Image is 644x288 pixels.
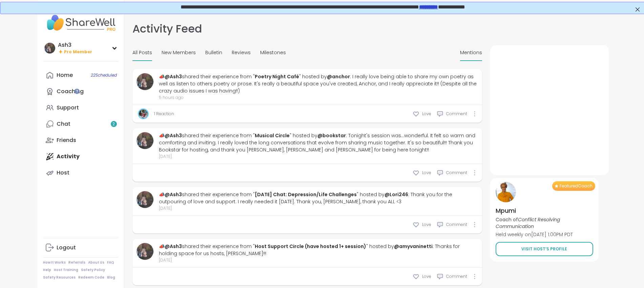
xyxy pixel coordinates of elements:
div: 📣 shared their experience from " " hosted by : Tonight's session was...wonderful. It felt so warm... [159,132,478,153]
span: Featured Coach [560,183,593,189]
span: Love [422,111,431,117]
a: Safety Resources [43,275,76,280]
iframe: Spotlight [74,88,80,94]
span: Pro Member [64,49,92,55]
span: 22 Scheduled [91,73,117,78]
span: Comment [446,170,467,176]
a: @anchor [327,73,350,80]
span: Mentions [460,49,482,56]
a: Blog [107,275,115,280]
div: Support [57,104,79,111]
a: Chat2 [43,116,119,132]
img: Ash3 [137,243,153,260]
span: Love [422,222,431,228]
a: Coaching [43,83,119,100]
span: Comment [446,111,467,117]
a: @bookstar [317,132,346,139]
a: Redeem Code [78,275,104,280]
div: Home [57,71,73,79]
span: All Posts [132,49,152,56]
div: Ash3 [58,41,92,49]
a: Friends [43,132,119,148]
span: Comment [446,222,467,228]
div: Logout [57,244,76,251]
a: @amyvaninetti [394,243,433,250]
div: Chat [57,120,70,128]
span: Love [422,273,431,280]
a: Visit Host’s Profile [496,242,593,256]
span: Visit Host’s Profile [521,246,567,252]
span: New Members [162,49,196,56]
a: [DATE] Chat: Depression/Life Challenges [255,191,357,198]
a: Safety Policy [81,268,105,272]
a: FAQ [107,260,114,265]
a: @Ash3 [165,132,182,139]
span: 5 hours ago [159,95,478,101]
a: Host Support Circle (have hosted 1+ session) [255,243,366,250]
a: How It Works [43,260,66,265]
div: Host [57,169,69,177]
a: Logout [43,240,119,256]
i: Conflict Resolving Communication [496,216,560,230]
h1: Activity Feed [132,21,202,37]
div: 📣 shared their experience from " " hosted by : I really love being able to share my own poetry as... [159,73,478,95]
p: Held weekly on [DATE] 1:00PM PDT [496,231,593,238]
a: @Ash3 [165,191,182,198]
span: Reviews [232,49,251,56]
span: [DATE] [159,153,478,160]
a: Host Training [54,268,78,272]
span: 2 [112,121,115,127]
span: [DATE] [159,257,478,263]
div: Friends [57,137,76,144]
span: [DATE] [159,205,478,211]
div: 📣 shared their experience from " " hosted by : Thanks for holding space for us hosts, [PERSON_NAM... [159,243,478,257]
a: Referrals [68,260,85,265]
div: Coaching [57,88,84,95]
a: Poetry Night Café [255,73,299,80]
img: Ash3 [44,43,55,54]
a: 1 Reaction [154,111,174,117]
img: Mpumi [496,182,516,202]
a: Host [43,165,119,181]
span: Milestones [260,49,286,56]
a: Musical Circle [255,132,290,139]
span: Love [422,170,431,176]
img: Ash3 [137,73,153,90]
div: 📣 shared their experience from " " hosted by : Thank you for the outpouring of love and support. ... [159,191,478,205]
img: ShareWell Nav Logo [43,11,119,35]
a: @Lori246 [385,191,408,198]
span: Comment [446,273,467,280]
a: About Us [88,260,104,265]
a: @Ash3 [165,73,182,80]
img: Ash3 [137,191,153,208]
p: Coach of [496,216,593,230]
span: Bulletin [205,49,222,56]
h4: Mpumi [496,206,593,215]
a: Home22Scheduled [43,67,119,83]
a: Help [43,268,51,272]
img: Ash3 [137,132,153,149]
img: anchor [139,109,148,118]
a: Support [43,100,119,116]
a: @Ash3 [165,243,182,250]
